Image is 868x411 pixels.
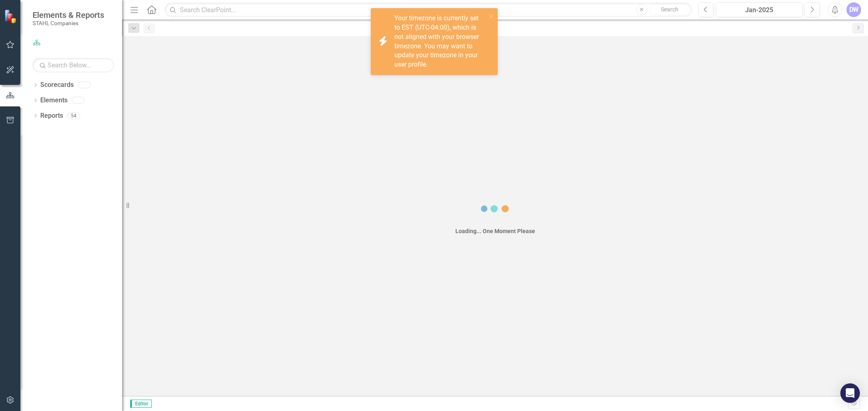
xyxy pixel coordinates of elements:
div: Loading... One Moment Please [455,227,535,235]
div: 54 [67,112,80,119]
span: Elements & Reports [33,10,104,20]
button: Jan-2025 [716,2,802,17]
input: Search Below... [33,58,114,72]
a: Elements [40,96,68,105]
button: DW [846,2,861,17]
a: Reports [40,111,63,121]
button: Search [649,4,690,15]
img: ClearPoint Strategy [4,9,18,24]
input: Search ClearPoint... [165,3,692,17]
span: Search [661,6,678,13]
div: Jan-2025 [719,5,800,15]
div: Open Intercom Messenger [840,383,860,403]
small: STAHL Companies [33,20,104,26]
button: close [489,11,494,21]
a: Scorecards [40,80,74,90]
div: Your timezone is currently set to EST (UTC-04:00), which is not aligned with your browser timezon... [394,14,486,69]
span: Editor [130,400,152,408]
